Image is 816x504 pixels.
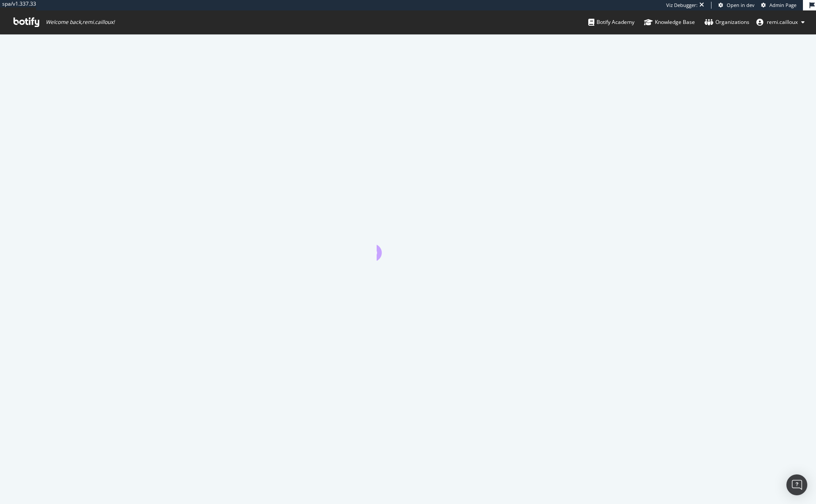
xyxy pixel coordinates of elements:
[705,18,749,27] div: Organizations
[727,2,755,8] span: Open in dev
[786,474,807,495] div: Open Intercom Messenger
[666,2,698,9] div: Viz Debugger:
[761,2,796,9] a: Admin Page
[644,18,695,27] div: Knowledge Base
[46,19,115,26] span: Welcome back, remi.cailloux !
[705,10,749,34] a: Organizations
[749,15,812,29] button: remi.cailloux
[718,2,755,9] a: Open in dev
[767,18,798,26] span: remi.cailloux
[588,18,634,27] div: Botify Academy
[588,10,634,34] a: Botify Academy
[769,2,796,8] span: Admin Page
[644,10,695,34] a: Knowledge Base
